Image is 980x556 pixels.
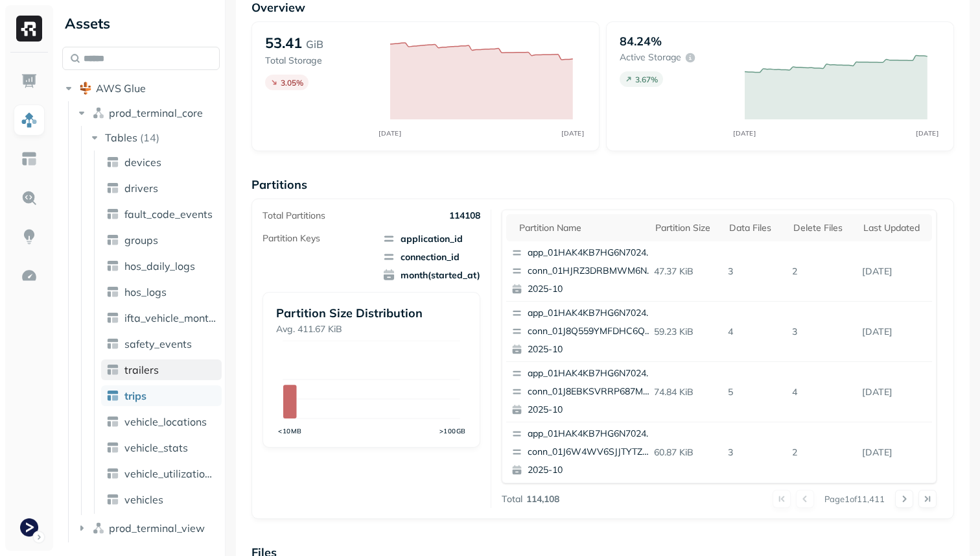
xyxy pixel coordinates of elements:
[101,489,222,510] a: vehicles
[106,363,119,376] img: table
[124,493,163,506] span: vehicles
[620,34,662,49] p: 84.24%
[655,222,717,234] div: Partition size
[265,34,302,52] p: 53.41
[101,256,222,276] a: hos_daily_logs
[140,131,159,144] p: ( 14 )
[96,82,146,95] span: AWS Glue
[106,415,119,428] img: table
[16,16,42,42] img: Ryft
[88,127,221,148] button: Tables(14)
[101,359,222,380] a: trailers
[251,177,954,192] p: Partitions
[21,73,38,90] img: Dashboard
[75,103,220,123] button: prod_terminal_core
[562,129,585,137] tspan: [DATE]
[439,427,466,435] tspan: >100GB
[21,112,38,128] img: Assets
[528,265,653,278] p: conn_01HJRZ3DRBMWM6N5QY9XZZBVZ3
[787,320,857,343] p: 3
[124,182,158,195] span: drivers
[824,493,885,505] p: Page 1 of 11,411
[723,260,787,283] p: 3
[723,320,787,343] p: 4
[528,325,653,338] p: conn_01J8Q559YMFDHC6Q4KMJZ9D23A
[21,151,38,167] img: Asset Explorer
[106,467,119,480] img: table
[857,320,932,343] p: Oct 2, 2025
[106,493,119,506] img: table
[506,241,659,301] button: app_01HAK4KB7HG6N7024210G3S8D5conn_01HJRZ3DRBMWM6N5QY9XZZBVZ32025-10
[528,343,653,356] p: 2025-10
[124,311,216,324] span: ifta_vehicle_months
[101,333,222,354] a: safety_events
[101,282,222,302] a: hos_logs
[787,260,857,283] p: 2
[278,427,302,435] tspan: <10MB
[635,75,658,84] p: 3.67 %
[723,381,787,404] p: 5
[863,222,926,234] div: Last updated
[382,250,480,263] span: connection_id
[528,428,653,441] p: app_01HAK4KB7HG6N7024210G3S8D5
[101,230,222,250] a: groups
[265,54,377,67] p: Total Storage
[124,234,158,247] span: groups
[649,260,723,283] p: 47.37 KiB
[502,493,522,505] p: Total
[106,260,119,272] img: table
[20,518,38,537] img: Terminal
[379,129,402,137] tspan: [DATE]
[124,389,146,402] span: trips
[857,441,932,464] p: Oct 2, 2025
[787,441,857,464] p: 2
[109,522,205,535] span: prod_terminal_view
[506,302,659,361] button: app_01HAK4KB7HG6N7024210G3S8D5conn_01J8Q559YMFDHC6Q4KMJZ9D23A2025-10
[21,267,38,284] img: Optimization
[106,234,119,247] img: table
[528,283,653,296] p: 2025-10
[857,260,932,283] p: Oct 2, 2025
[101,308,222,328] a: ifta_vehicle_months
[857,381,932,404] p: Oct 2, 2025
[124,363,159,376] span: trailers
[106,311,119,324] img: table
[92,522,105,535] img: namespace
[124,337,192,350] span: safety_events
[528,464,653,477] p: 2025-10
[528,367,653,380] p: app_01HAK4KB7HG6N7024210G3S8D5
[649,441,723,464] p: 60.87 KiB
[649,320,723,343] p: 59.23 KiB
[276,323,467,335] p: Avg. 411.67 KiB
[262,210,325,222] p: Total Partitions
[106,182,119,195] img: table
[519,222,642,234] div: Partition name
[62,13,220,34] div: Assets
[506,422,659,482] button: app_01HAK4KB7HG6N7024210G3S8D5conn_01J6W4WV6SJJTYTZFFN6SKZ24D2025-10
[105,131,137,144] span: Tables
[101,204,222,224] a: fault_code_events
[620,51,681,64] p: Active storage
[106,208,119,221] img: table
[382,232,480,245] span: application_id
[528,307,653,320] p: app_01HAK4KB7HG6N7024210G3S8D5
[106,156,119,169] img: table
[21,228,38,245] img: Insights
[528,247,653,260] p: app_01HAK4KB7HG6N7024210G3S8D5
[92,106,105,119] img: namespace
[101,385,222,406] a: trips
[916,129,939,137] tspan: [DATE]
[526,493,559,505] p: 114,108
[124,415,207,428] span: vehicle_locations
[793,222,850,234] div: Delete Files
[124,208,213,221] span: fault_code_events
[109,106,203,119] span: prod_terminal_core
[101,152,222,173] a: devices
[506,362,659,422] button: app_01HAK4KB7HG6N7024210G3S8D5conn_01J8EBKSVRRP687MBH23969YWJ2025-10
[106,285,119,298] img: table
[124,467,216,480] span: vehicle_utilization_day
[734,129,756,137] tspan: [DATE]
[124,156,161,169] span: devices
[382,269,480,282] span: month(started_at)
[787,381,857,404] p: 4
